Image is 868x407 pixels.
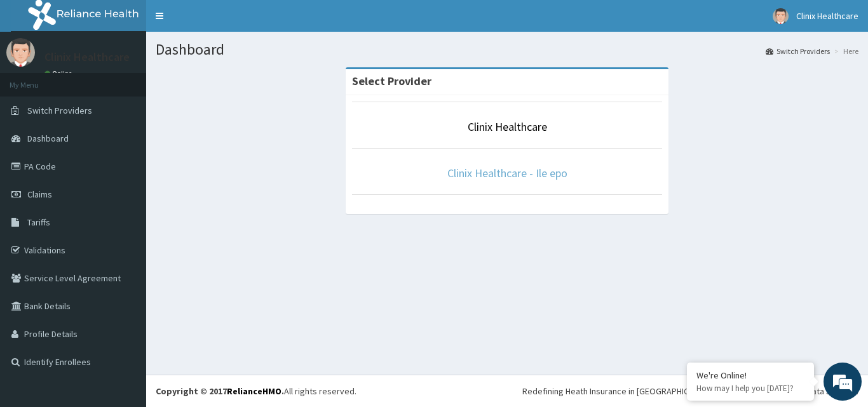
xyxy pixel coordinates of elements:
img: User Image [773,8,789,24]
a: Switch Providers [766,46,830,57]
img: User Image [6,38,35,67]
footer: All rights reserved. [146,375,868,407]
a: Online [44,69,75,78]
li: Here [831,46,858,57]
h1: Dashboard [156,41,858,58]
span: Tariffs [27,217,50,228]
a: Clinix Healthcare - Ile epo [447,166,567,180]
div: Redefining Heath Insurance in [GEOGRAPHIC_DATA] using Telemedicine and Data Science! [522,385,858,397]
a: Clinix Healthcare [468,119,547,134]
span: Claims [27,189,52,200]
strong: Copyright © 2017 . [156,385,284,397]
span: Switch Providers [27,105,92,116]
strong: Select Provider [352,74,431,88]
span: Dashboard [27,133,69,144]
div: We're Online! [696,370,804,381]
p: How may I help you today? [696,383,804,394]
p: Clinix Healthcare [44,51,130,63]
span: Clinix Healthcare [796,10,858,22]
a: RelianceHMO [227,385,281,397]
